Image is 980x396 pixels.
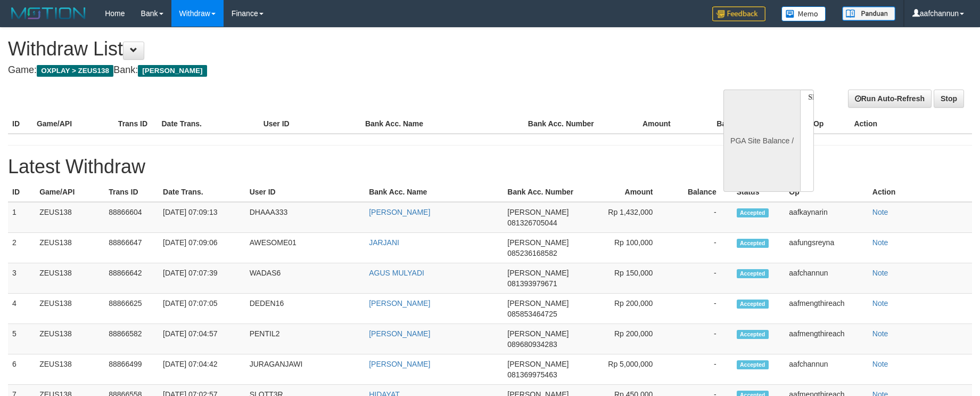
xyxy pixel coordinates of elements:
[605,114,687,134] th: Amount
[8,5,89,21] img: MOTION_logo.png
[850,114,972,134] th: Action
[159,182,245,202] th: Date Trans.
[737,330,769,339] span: Accepted
[37,65,113,77] span: OXPLAY > ZEUS138
[594,324,669,354] td: Rp 200,000
[934,90,964,108] a: Stop
[245,182,365,202] th: User ID
[159,294,245,324] td: [DATE] 07:07:05
[8,182,35,202] th: ID
[104,182,159,202] th: Trans ID
[8,114,32,134] th: ID
[104,202,159,233] td: 88866604
[507,219,557,227] span: 081326705044
[104,233,159,263] td: 88866647
[737,239,769,248] span: Accepted
[35,263,104,294] td: ZEUS138
[872,329,888,338] a: Note
[594,263,669,294] td: Rp 150,000
[507,208,569,216] span: [PERSON_NAME]
[159,324,245,354] td: [DATE] 07:04:57
[737,208,769,217] span: Accepted
[114,114,158,134] th: Trans ID
[245,202,365,233] td: DHAAA333
[259,114,361,134] th: User ID
[8,263,35,294] td: 3
[848,90,932,108] a: Run Auto-Refresh
[369,299,430,308] a: [PERSON_NAME]
[507,329,569,338] span: [PERSON_NAME]
[872,360,888,368] a: Note
[8,202,35,233] td: 1
[369,238,399,247] a: JARJANI
[507,269,569,277] span: [PERSON_NAME]
[245,354,365,385] td: JURAGANJAWI
[842,6,895,21] img: panduan.png
[785,263,868,294] td: aafchannun
[245,233,365,263] td: AWESOME01
[35,354,104,385] td: ZEUS138
[669,294,732,324] td: -
[669,202,732,233] td: -
[159,233,245,263] td: [DATE] 07:09:06
[524,114,605,134] th: Bank Acc. Number
[159,202,245,233] td: [DATE] 07:09:13
[369,269,424,277] a: AGUS MULYADI
[32,114,114,134] th: Game/API
[8,65,643,76] h4: Game: Bank:
[809,114,850,134] th: Op
[8,354,35,385] td: 6
[104,324,159,354] td: 88866582
[507,299,569,308] span: [PERSON_NAME]
[872,269,888,277] a: Note
[669,233,732,263] td: -
[361,114,524,134] th: Bank Acc. Name
[872,238,888,247] a: Note
[245,263,365,294] td: WADAS6
[669,263,732,294] td: -
[781,6,826,21] img: Button%20Memo.svg
[8,324,35,354] td: 5
[138,65,207,77] span: [PERSON_NAME]
[503,182,594,202] th: Bank Acc. Number
[712,6,765,21] img: Feedback.jpg
[669,182,732,202] th: Balance
[732,182,785,202] th: Status
[8,38,643,60] h1: Withdraw List
[365,182,503,202] th: Bank Acc. Name
[669,324,732,354] td: -
[245,294,365,324] td: DEDEN16
[104,263,159,294] td: 88866642
[594,354,669,385] td: Rp 5,000,000
[737,300,769,309] span: Accepted
[35,233,104,263] td: ZEUS138
[157,114,259,134] th: Date Trans.
[507,310,557,318] span: 085853464725
[737,269,769,278] span: Accepted
[872,299,888,308] a: Note
[8,156,972,177] h1: Latest Withdraw
[669,354,732,385] td: -
[594,233,669,263] td: Rp 100,000
[785,233,868,263] td: aafungsreyna
[737,360,769,369] span: Accepted
[369,329,430,338] a: [PERSON_NAME]
[723,90,800,192] div: PGA Site Balance /
[868,182,972,202] th: Action
[159,354,245,385] td: [DATE] 07:04:42
[507,370,557,379] span: 081369975463
[594,182,669,202] th: Amount
[507,279,557,288] span: 081393979671
[507,340,557,349] span: 089680934283
[35,182,104,202] th: Game/API
[785,354,868,385] td: aafchannun
[594,202,669,233] td: Rp 1,432,000
[8,294,35,324] td: 4
[35,324,104,354] td: ZEUS138
[507,360,569,368] span: [PERSON_NAME]
[104,354,159,385] td: 88866499
[245,324,365,354] td: PENTIL2
[785,182,868,202] th: Op
[687,114,761,134] th: Balance
[594,294,669,324] td: Rp 200,000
